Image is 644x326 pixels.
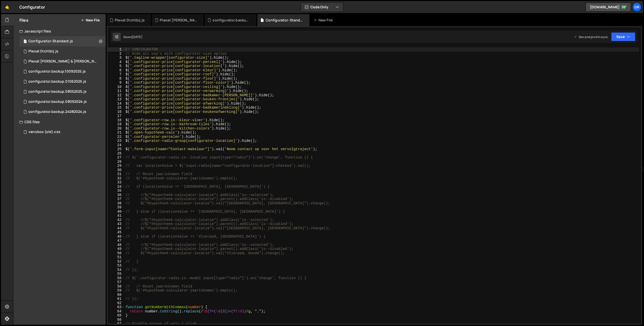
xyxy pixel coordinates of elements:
a: Gr [632,3,641,12]
div: 2 [108,52,125,56]
div: 57 [108,280,125,284]
div: 40 [108,210,125,214]
div: Configurator [19,4,45,10]
div: 39 [108,205,125,210]
div: 58 [108,284,125,289]
div: 49 [108,247,125,251]
div: 29 [108,164,125,168]
div: 18 [108,118,125,122]
div: 38 [108,201,125,206]
div: 19 [108,122,125,126]
div: 61 [108,297,125,301]
div: venobox (old).css [28,130,60,134]
div: Saved [123,35,142,39]
div: 27 [108,155,125,160]
div: 6838/40450.js [19,77,106,87]
div: 13 [108,97,125,102]
div: 6838/46305.js [19,67,106,77]
div: 42 [108,218,125,222]
div: 32 [108,176,125,181]
div: 10 [108,85,125,89]
div: 64 [108,309,125,314]
div: 48 [108,243,125,247]
div: Plexat [PERSON_NAME] & [PERSON_NAME].js [28,59,98,64]
div: 6838/44032.js [19,56,107,67]
div: configurator.backup.10092025.js [28,69,86,74]
button: New File [81,18,100,22]
div: 6838/44243.js [19,46,106,56]
div: 30 [108,168,125,172]
div: 17 [108,114,125,118]
div: 56 [108,276,125,280]
div: 25 [108,147,125,151]
div: 6838/20077.js [19,107,106,117]
div: 66 [108,318,125,322]
div: 11 [108,89,125,93]
div: New File [313,18,335,23]
div: 21 [108,131,125,135]
div: configurator.backup.08052025.js [28,89,87,94]
div: 1 [108,47,125,52]
div: 7 [108,72,125,77]
div: Configurator-Standard.js [266,18,303,23]
div: Plexat Dichtbij.js [115,18,145,23]
div: 46 [108,235,125,239]
div: 36 [108,193,125,197]
div: [DATE] [132,35,142,39]
div: 6838/38770.js [19,87,106,97]
div: 47 [108,239,125,243]
div: 24 [108,143,125,147]
div: 15 [108,106,125,110]
div: 53 [108,264,125,268]
div: 59 [108,288,125,293]
div: 3 [108,56,125,60]
div: 65 [108,313,125,318]
div: Javascript files [13,26,106,36]
button: Save [611,32,635,41]
div: CSS files [13,117,106,127]
div: 34 [108,185,125,189]
div: 6838/40544.css [19,127,106,137]
div: 14 [108,102,125,106]
a: [DOMAIN_NAME] [586,3,631,12]
span: 1 [24,40,27,44]
div: 37 [108,197,125,201]
div: 63 [108,305,125,309]
div: 51 [108,255,125,259]
div: configurator.backup.24082024.js [28,110,86,114]
div: 16 [108,110,125,114]
div: configurator.backup.10092025.js [213,18,250,23]
div: configurator.backup.08092024.js [28,100,87,104]
div: 35 [108,189,125,193]
div: 43 [108,222,125,226]
div: 12 [108,93,125,97]
div: Plexat [PERSON_NAME] & [PERSON_NAME].js [160,18,197,23]
div: Dev and prod in sync [574,35,608,39]
div: Configurator-Standard.js [28,39,73,44]
div: 41 [108,214,125,218]
div: 62 [108,301,125,305]
div: 60 [108,293,125,297]
h2: Files [19,17,28,23]
div: 31 [108,172,125,176]
div: 26 [108,151,125,156]
div: 55 [108,272,125,276]
div: 28 [108,160,125,164]
div: 54 [108,268,125,272]
div: 6838/20949.js [19,97,106,107]
div: 20 [108,126,125,131]
div: 22 [108,135,125,139]
div: 50 [108,251,125,255]
div: 6838/13206.js [19,36,106,46]
div: 44 [108,226,125,231]
div: 8 [108,77,125,81]
div: 52 [108,259,125,264]
button: Code Only [301,3,343,12]
div: 6 [108,68,125,73]
div: configurator.backup.01062025.js [28,79,86,84]
div: 9 [108,81,125,85]
div: 33 [108,180,125,185]
div: 23 [108,139,125,143]
a: 🤙 [1,1,13,13]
